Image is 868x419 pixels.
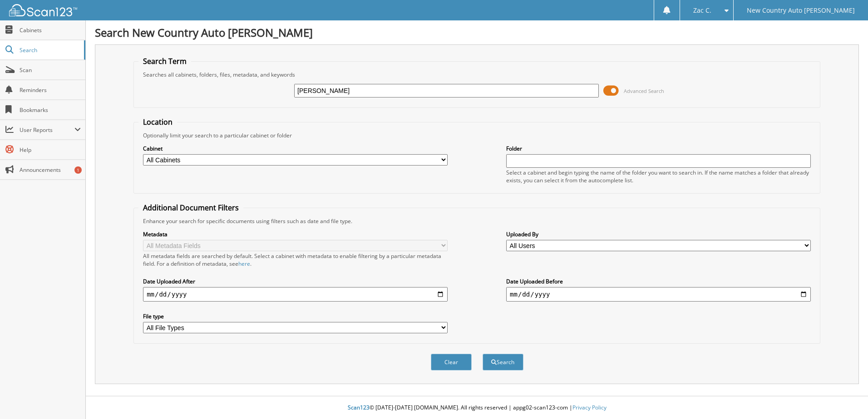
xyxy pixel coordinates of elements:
div: © [DATE]-[DATE] [DOMAIN_NAME]. All rights reserved | appg02-scan123-com | [86,397,868,419]
button: Clear [431,354,472,370]
label: File type [143,312,448,320]
input: start [143,287,448,302]
div: All metadata fields are searched by default. Select a cabinet with metadata to enable filtering b... [143,252,448,268]
label: Date Uploaded Before [506,278,811,285]
legend: Location [138,117,177,127]
label: Uploaded By [506,230,811,238]
button: Search [483,354,523,370]
div: Enhance your search for specific documents using filters such as date and file type. [138,217,815,225]
span: Cabinets [20,26,81,34]
input: end [506,287,811,302]
img: scan123-logo-white.svg [9,4,77,16]
span: New Country Auto [PERSON_NAME] [747,8,855,13]
span: Scan [20,66,81,74]
span: Announcements [20,166,81,174]
span: Advanced Search [624,88,664,94]
h1: Search New Country Auto [PERSON_NAME] [95,25,859,40]
label: Metadata [143,230,448,238]
span: Reminders [20,86,81,94]
label: Cabinet [143,145,448,152]
label: Date Uploaded After [143,278,448,285]
span: Help [20,146,81,154]
div: 1 [74,166,82,174]
div: Select a cabinet and begin typing the name of the folder you want to search in. If the name match... [506,169,811,184]
legend: Additional Document Filters [138,203,243,213]
span: Bookmarks [20,106,81,114]
a: Privacy Policy [572,404,607,411]
span: Zac C. [693,8,711,13]
span: Scan123 [348,404,370,411]
span: User Reports [20,126,74,134]
label: Folder [506,145,811,152]
div: Optionally limit your search to a particular cabinet or folder [138,132,815,139]
span: Search [20,46,79,54]
legend: Search Term [138,56,191,66]
a: here [238,260,250,268]
div: Searches all cabinets, folders, files, metadata, and keywords [138,71,815,78]
iframe: Chat Widget [823,375,868,419]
